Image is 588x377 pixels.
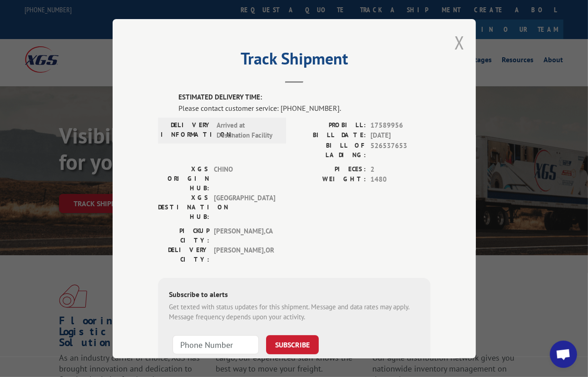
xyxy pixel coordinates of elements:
[294,140,366,159] label: BILL OF LADING:
[266,335,319,354] button: SUBSCRIBE
[294,174,366,185] label: WEIGHT:
[169,302,420,322] div: Get texted with status updates for this shipment. Message and data rates may apply. Message frequ...
[158,164,209,193] label: XGS ORIGIN HUB:
[217,120,278,140] span: Arrived at Destination Facility
[371,140,430,159] span: 526537653
[214,245,275,264] span: [PERSON_NAME] , OR
[371,120,430,130] span: 17589956
[371,130,430,141] span: [DATE]
[294,120,366,130] label: PROBILL:
[158,193,209,221] label: XGS DESTINATION HUB:
[455,30,464,55] button: Close modal
[371,164,430,174] span: 2
[158,245,209,264] label: DELIVERY CITY:
[294,164,366,174] label: PIECES:
[550,341,577,368] div: Open chat
[173,335,259,354] input: Phone Number
[214,226,275,245] span: [PERSON_NAME] , CA
[214,164,275,193] span: CHINO
[371,174,430,185] span: 1480
[158,226,209,245] label: PICKUP CITY:
[161,120,212,140] label: DELIVERY INFORMATION:
[158,52,430,69] h2: Track Shipment
[178,92,430,103] label: ESTIMATED DELIVERY TIME:
[178,102,430,113] div: Please contact customer service: [PHONE_NUMBER].
[294,130,366,141] label: BILL DATE:
[169,288,420,302] div: Subscribe to alerts
[214,193,275,221] span: [GEOGRAPHIC_DATA]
